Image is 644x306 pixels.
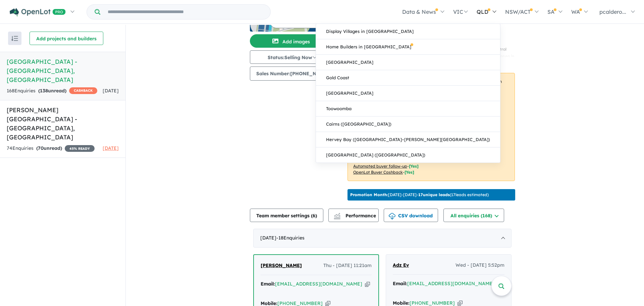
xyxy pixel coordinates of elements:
[10,8,66,16] img: Openlot PRO Logo White
[316,86,500,101] a: [GEOGRAPHIC_DATA]
[316,39,500,55] a: Home Builders in [GEOGRAPHIC_DATA]
[599,8,626,15] span: pcaldero...
[316,132,500,147] a: Hervey Bay ([GEOGRAPHIC_DATA]–[PERSON_NAME][GEOGRAPHIC_DATA])
[316,70,500,86] a: Gold Coast
[316,55,500,70] a: [GEOGRAPHIC_DATA]
[102,5,269,19] input: Try estate name, suburb, builder or developer
[316,101,500,117] a: Toowoomba
[316,147,500,163] a: [GEOGRAPHIC_DATA] ([GEOGRAPHIC_DATA])
[316,117,500,132] a: Cairns ([GEOGRAPHIC_DATA])
[316,24,500,39] a: Display Villages in [GEOGRAPHIC_DATA]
